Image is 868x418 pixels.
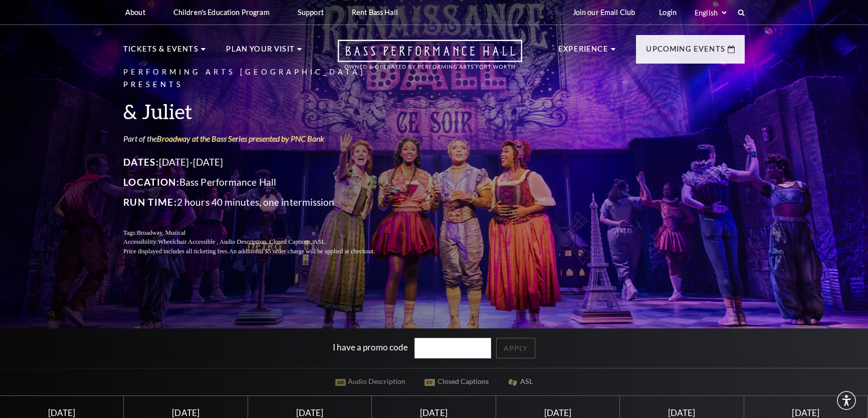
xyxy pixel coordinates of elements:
p: Experience [558,43,608,61]
p: Tags: [123,228,399,238]
div: [DATE] [508,407,607,418]
div: [DATE] [12,407,112,418]
p: [DATE]-[DATE] [123,154,399,170]
select: Select: [693,8,728,18]
div: [DATE] [136,407,236,418]
p: Accessibility: [123,237,399,247]
p: Support [298,8,324,17]
p: Bass Performance Hall [123,174,399,190]
p: About [125,8,145,17]
p: Upcoming Events [646,43,725,61]
p: Rent Bass Hall [352,8,398,17]
p: 2 hours 40 minutes, one intermission [123,194,399,210]
p: Children's Education Program [173,8,270,17]
span: Broadway, Musical [137,229,185,236]
label: I have a promo code [333,342,408,352]
p: Price displayed includes all ticketing fees. [123,247,399,256]
span: Wheelchair Accessible , Audio Description, Closed Captions, ASL [158,238,325,245]
a: Broadway at the Bass Series presented by PNC Bank [157,134,324,143]
div: [DATE] [756,407,855,418]
p: Part of the [123,133,399,144]
span: Location: [123,176,179,188]
span: Dates: [123,156,159,168]
p: Tickets & Events [123,43,198,61]
span: An additional $5 order charge will be applied at checkout. [229,248,375,255]
div: [DATE] [260,407,360,418]
div: [DATE] [384,407,484,418]
h3: & Juliet [123,99,399,124]
p: Plan Your Visit [226,43,295,61]
span: Run Time: [123,196,177,208]
div: [DATE] [632,407,732,418]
